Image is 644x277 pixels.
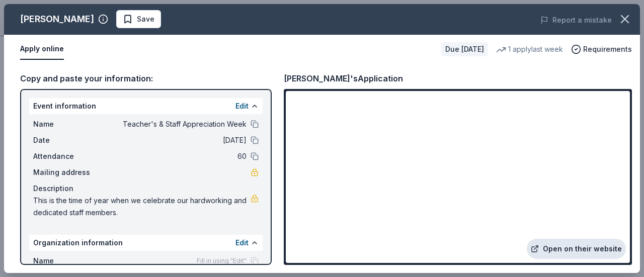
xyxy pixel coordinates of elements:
div: [PERSON_NAME]'s Application [284,72,403,85]
div: Organization information [29,235,263,251]
div: 1 apply last week [496,43,563,55]
span: Teacher's & Staff Appreciation Week [101,118,247,130]
span: Requirements [583,43,632,55]
span: Date [33,134,101,146]
span: Fill in using "Edit" [197,257,247,265]
div: Event information [29,98,263,114]
div: Due [DATE] [441,42,488,56]
a: Open on their website [527,239,626,259]
div: [PERSON_NAME] [20,11,94,27]
span: This is the time of year when we celebrate our hardworking and dedicated staff members. [33,195,251,219]
span: Name [33,255,101,267]
button: Edit [235,100,249,112]
span: Save [137,13,154,25]
span: 60 [101,150,247,162]
span: Attendance [33,150,101,162]
span: Name [33,118,101,130]
div: Copy and paste your information: [20,72,272,85]
button: Report a mistake [540,14,612,26]
button: Requirements [571,43,632,55]
span: [DATE] [101,134,247,146]
span: Mailing address [33,166,101,178]
button: Apply online [20,39,64,60]
button: Edit [235,237,249,249]
button: Save [116,10,161,28]
div: Description [33,182,259,195]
